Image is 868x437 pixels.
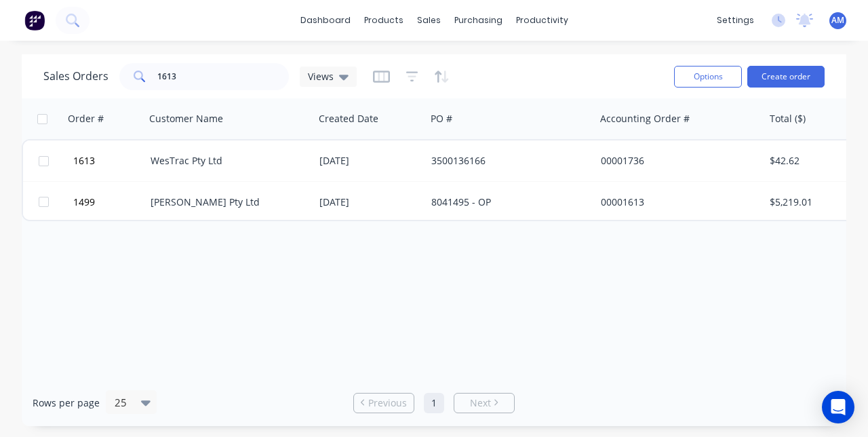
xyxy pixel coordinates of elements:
div: 00001613 [601,195,751,209]
div: [DATE] [319,154,420,168]
div: Accounting Order # [600,112,690,126]
span: Rows per page [33,396,100,410]
div: 00001736 [601,154,751,168]
h1: Sales Orders [43,70,108,83]
input: Search... [157,63,290,90]
button: Create order [747,66,825,88]
span: AM [831,14,844,26]
div: Customer Name [149,112,223,126]
span: Views [308,69,334,83]
div: $42.62 [770,154,850,168]
div: Order # [68,112,104,126]
div: $5,219.01 [770,195,850,209]
div: [PERSON_NAME] Pty Ltd [151,195,301,209]
div: settings [710,10,761,31]
button: 1499 [69,182,151,223]
a: dashboard [294,10,357,31]
div: purchasing [448,10,509,31]
button: 1613 [69,140,151,181]
div: [DATE] [319,195,420,209]
div: WesTrac Pty Ltd [151,154,301,168]
a: Next page [454,396,514,410]
div: Open Intercom Messenger [822,391,854,423]
div: products [357,10,410,31]
div: sales [410,10,448,31]
div: PO # [431,112,452,126]
a: Page 1 is your current page [424,393,444,413]
span: 1613 [73,154,95,168]
div: 3500136166 [431,154,582,168]
div: productivity [509,10,575,31]
div: Total ($) [770,112,806,126]
span: 1499 [73,195,95,209]
ul: Pagination [348,393,520,413]
button: Options [674,66,742,88]
img: Factory [24,10,45,31]
a: Previous page [354,396,414,410]
div: Created Date [319,112,378,126]
div: 8041495 - OP [431,195,582,209]
span: Next [470,396,491,410]
span: Previous [368,396,407,410]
